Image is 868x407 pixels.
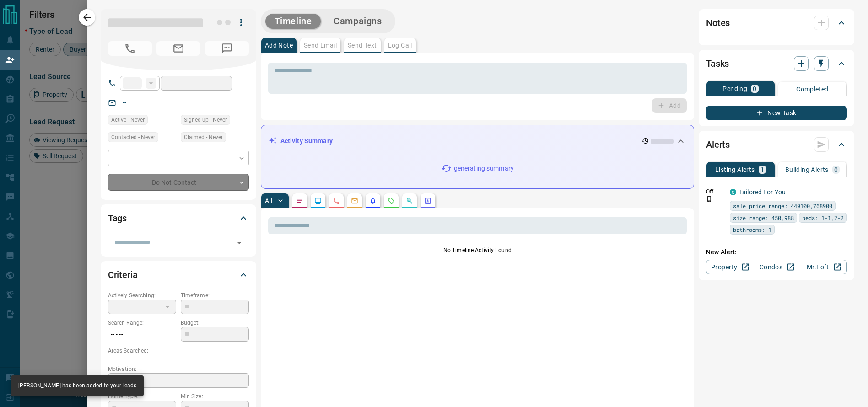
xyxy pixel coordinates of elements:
[205,41,249,56] span: No Number
[424,197,431,204] svg: Agent Actions
[706,247,847,257] p: New Alert:
[388,197,395,204] svg: Requests
[733,201,832,210] span: sale price range: 449100,768900
[706,53,847,75] div: Tasks
[785,166,829,173] p: Building Alerts
[760,166,764,173] p: 1
[406,197,413,204] svg: Opportunities
[280,136,333,146] p: Activity Summary
[296,197,303,204] svg: Notes
[233,236,246,249] button: Open
[184,133,223,142] span: Claimed - Never
[108,268,138,282] h2: Criteria
[733,225,771,234] span: bathrooms: 1
[265,14,321,29] button: Timeline
[181,392,249,401] p: Min Size:
[706,106,847,120] button: New Task
[156,41,200,56] span: No Email
[733,213,794,222] span: size range: 450,988
[108,327,176,342] p: -- - --
[108,211,127,225] h2: Tags
[739,188,786,196] a: Tailored For You
[324,14,391,29] button: Campaigns
[111,133,155,142] span: Contacted - Never
[706,134,847,155] div: Alerts
[454,164,514,173] p: generating summary
[369,197,377,204] svg: Listing Alerts
[753,86,756,92] p: 0
[706,260,753,274] a: Property
[108,174,249,191] div: Do Not Contact
[730,189,736,195] div: condos.ca
[265,198,272,204] p: All
[834,166,838,173] p: 0
[108,319,176,327] p: Search Range:
[108,347,249,355] p: Areas Searched:
[706,196,712,202] svg: Push Notification Only
[706,12,847,34] div: Notes
[123,99,126,106] a: --
[269,133,686,150] div: Activity Summary
[706,16,730,30] h2: Notes
[800,260,847,274] a: Mr.Loft
[753,260,800,274] a: Condos
[706,187,724,196] p: Off
[706,56,729,71] h2: Tasks
[715,166,755,173] p: Listing Alerts
[108,207,249,229] div: Tags
[108,291,176,300] p: Actively Searching:
[802,213,844,222] span: beds: 1-1,2-2
[314,197,322,204] svg: Lead Browsing Activity
[181,291,249,300] p: Timeframe:
[108,264,249,286] div: Criteria
[265,42,293,48] p: Add Note
[333,197,340,204] svg: Calls
[181,319,249,327] p: Budget:
[111,115,145,124] span: Active - Never
[351,197,358,204] svg: Emails
[108,41,152,56] span: No Number
[722,86,747,92] p: Pending
[184,115,227,124] span: Signed up - Never
[108,365,249,373] p: Motivation:
[706,137,730,152] h2: Alerts
[108,392,176,401] p: Home Type:
[796,86,829,92] p: Completed
[18,378,136,393] div: [PERSON_NAME] has been added to your leads
[268,246,687,254] p: No Timeline Activity Found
